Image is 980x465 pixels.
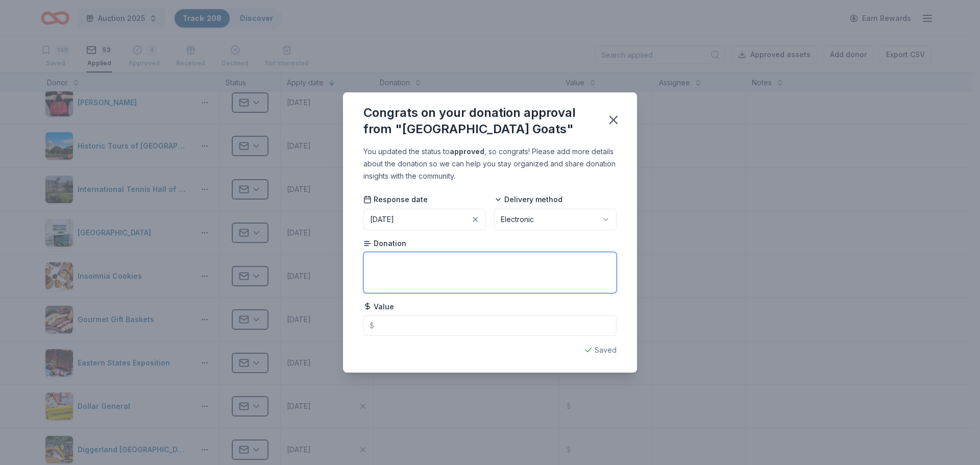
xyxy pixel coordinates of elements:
[363,105,594,137] div: Congrats on your donation approval from "[GEOGRAPHIC_DATA] Goats"
[363,145,617,182] div: You updated the status to , so congrats! Please add more details about the donation so we can hel...
[363,302,394,312] span: Value
[363,238,406,249] span: Donation
[450,147,484,156] b: approved
[494,194,562,205] span: Delivery method
[363,209,486,230] button: [DATE]
[363,194,428,205] span: Response date
[370,213,394,226] div: [DATE]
